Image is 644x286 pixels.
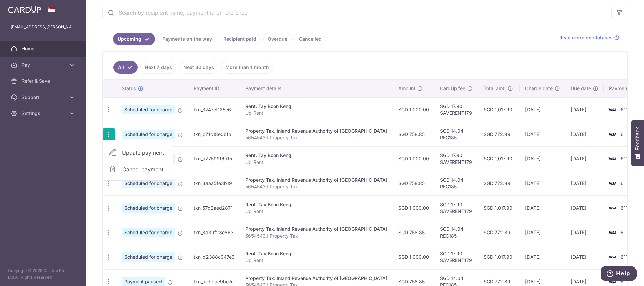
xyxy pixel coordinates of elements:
a: Next 7 days [140,61,176,74]
td: txn_3747ef125e6 [188,97,240,122]
td: [DATE] [565,97,604,122]
td: [DATE] [565,122,604,146]
span: Scheduled for charge [122,130,175,139]
td: SGD 17.90 SAVERENT179 [434,97,478,122]
td: [DATE] [565,220,604,245]
span: 6117 [620,229,630,235]
span: Settings [21,110,66,117]
div: Property Tax. Inland Revenue Authority of [GEOGRAPHIC_DATA] [245,275,387,282]
span: Refer & Save [21,78,66,84]
a: Cancelled [294,33,326,45]
td: txn_a77599f6b15 [188,146,240,171]
td: [DATE] [520,122,565,146]
span: Scheduled for charge [122,105,175,114]
div: Property Tax. Inland Revenue Authority of [GEOGRAPHIC_DATA] [245,177,387,183]
img: Bank Card [606,155,619,163]
td: SGD 1,017.90 [478,195,520,220]
a: Next 30 days [179,61,218,74]
span: Status [122,85,136,92]
span: Due date [571,85,591,92]
div: Property Tax. Inland Revenue Authority of [GEOGRAPHIC_DATA] [245,128,387,134]
td: SGD 14.04 REC185 [434,171,478,195]
span: Scheduled for charge [122,179,175,188]
td: SGD 1,000.00 [393,195,434,220]
td: SGD 772.89 [478,122,520,146]
a: Upcoming [113,33,155,45]
span: CardUp fee [440,85,465,92]
th: Payment ID [188,80,240,97]
span: 6117 [620,180,630,186]
td: SGD 17.90 SAVERENT179 [434,146,478,171]
span: Home [21,45,66,52]
td: SGD 1,000.00 [393,245,434,269]
p: 5654543J Property Tax [245,233,387,239]
span: Charge date [525,85,553,92]
td: txn_d2388c947e3 [188,245,240,269]
td: SGD 17.90 SAVERENT179 [434,195,478,220]
img: Bank Card [606,179,619,187]
div: Rent. Tay Boon Keng [245,250,387,257]
div: Rent. Tay Boon Keng [245,201,387,208]
td: SGD 758.85 [393,220,434,245]
span: Amount [398,85,415,92]
p: 5654543J Property Tax [245,134,387,141]
p: [EMAIL_ADDRESS][PERSON_NAME][DOMAIN_NAME] [11,24,75,30]
span: Pay [21,62,66,68]
img: Bank Card [606,130,619,138]
p: 5654543J Property Tax [245,183,387,190]
img: Bank Card [606,253,619,261]
td: SGD 14.04 REC185 [434,122,478,146]
img: Bank Card [606,228,619,237]
td: txn_8a39f23e863 [188,220,240,245]
span: Scheduled for charge [122,203,175,213]
span: 6117 [620,156,630,162]
td: SGD 772.89 [478,171,520,195]
p: Up Rent [245,257,387,264]
span: Scheduled for charge [122,252,175,262]
td: [DATE] [520,220,565,245]
td: txn_c71c18e0bfb [188,122,240,146]
span: 6117 [620,205,630,211]
input: Search by recipient name, payment id or reference [102,2,611,24]
span: Read more on statuses [559,34,613,41]
td: [DATE] [520,195,565,220]
td: SGD 758.85 [393,122,434,146]
td: [DATE] [565,171,604,195]
td: txn_57d2aed2871 [188,195,240,220]
button: Feedback - Show survey [631,120,644,166]
td: [DATE] [565,245,604,269]
div: Property Tax. Inland Revenue Authority of [GEOGRAPHIC_DATA] [245,226,387,233]
p: Up Rent [245,159,387,166]
div: Rent. Tay Boon Keng [245,103,387,110]
span: 6117 [620,107,630,112]
td: SGD 758.85 [393,171,434,195]
td: [DATE] [520,245,565,269]
p: Up Rent [245,110,387,116]
td: [DATE] [565,195,604,220]
img: Bank Card [606,204,619,212]
a: Read more on statuses [559,34,619,41]
iframe: Opens a widget where you can find more information [601,266,637,283]
a: Recipient paid [219,33,261,45]
img: Bank Card [606,106,619,114]
th: Payment details [240,80,393,97]
span: 6117 [620,254,630,260]
td: [DATE] [520,97,565,122]
td: txn_3aaa51e3b19 [188,171,240,195]
td: SGD 1,000.00 [393,146,434,171]
td: SGD 14.04 REC185 [434,220,478,245]
span: Total amt. [484,85,506,92]
td: SGD 17.90 SAVERENT179 [434,245,478,269]
td: SGD 772.89 [478,220,520,245]
div: Rent. Tay Boon Keng [245,152,387,159]
a: All [113,61,138,74]
td: SGD 1,017.90 [478,97,520,122]
span: Feedback [635,127,641,150]
p: Up Rent [245,208,387,215]
td: [DATE] [565,146,604,171]
span: Support [21,94,66,101]
img: CardUp [8,5,41,13]
td: SGD 1,017.90 [478,146,520,171]
span: 6117 [620,131,630,137]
